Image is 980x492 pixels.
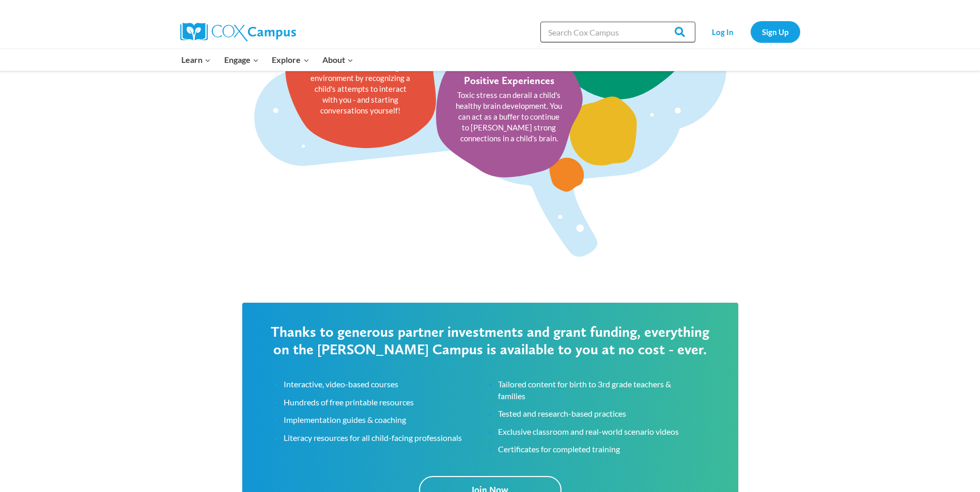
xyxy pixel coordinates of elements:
[284,379,483,390] li: Interactive, video-based courses
[751,21,800,42] a: Sign Up
[175,49,218,71] button: Child menu of Learn
[498,408,697,419] li: Tested and research-based practices
[284,432,483,444] li: Literacy resources for all child-facing professionals
[456,90,563,144] p: Toxic stress can derail a child's healthy brain development. You can act as a buffer to continue ...
[266,49,316,71] button: Child menu of Explore
[498,444,697,455] li: Certificates for completed training
[217,49,266,71] button: Child menu of Engage
[271,323,709,358] span: Thanks to generous partner investments and grant funding, everything on the [PERSON_NAME] Campus ...
[701,21,745,42] a: Log In
[498,426,697,437] li: Exclusive classroom and real-world scenario videos
[175,49,360,71] nav: Primary Navigation
[284,397,483,408] li: Hundreds of free printable resources
[284,414,483,425] li: Implementation guides & coaching
[316,49,360,71] button: Child menu of About
[498,379,697,402] li: Tailored content for birth to 3rd grade teachers & families
[464,74,554,87] div: Positive Experiences
[307,62,414,116] p: Create a brain-building environment by recognizing a child's attempts to interact with you - and ...
[540,22,695,42] input: Search Cox Campus
[180,23,296,41] img: Cox Campus
[701,21,800,42] nav: Secondary Navigation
